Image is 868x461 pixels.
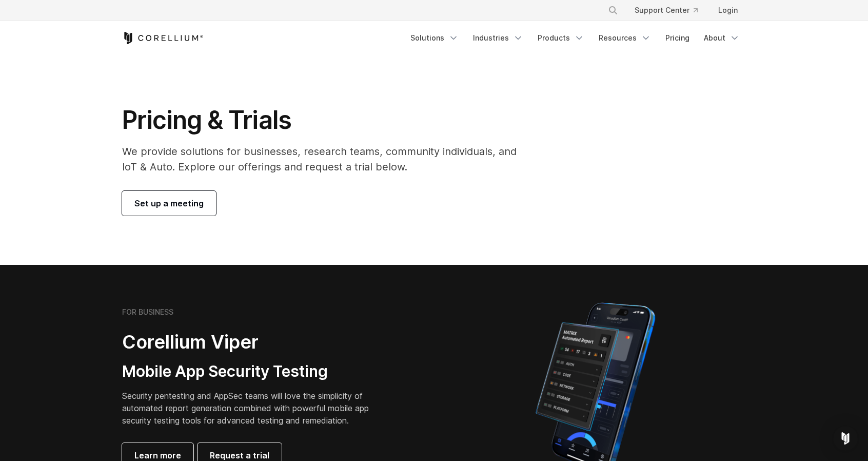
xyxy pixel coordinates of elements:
a: About [698,29,746,47]
div: Navigation Menu [596,1,746,20]
a: Pricing [659,29,696,47]
h1: Pricing & Trials [122,105,531,136]
h3: Mobile App Security Testing [122,362,385,381]
a: Support Center [626,1,706,20]
a: Industries [467,29,529,47]
a: Resources [593,29,657,47]
button: Search [604,1,622,20]
a: Set up a meeting [122,191,216,216]
a: Products [531,29,590,47]
span: Set up a meeting [134,197,204,209]
a: Corellium Home [122,32,204,44]
a: Login [710,1,746,20]
p: Security pentesting and AppSec teams will love the simplicity of automated report generation comb... [122,390,385,427]
p: We provide solutions for businesses, research teams, community individuals, and IoT & Auto. Explo... [122,144,531,175]
div: Navigation Menu [404,29,746,47]
a: Solutions [404,29,465,47]
div: Open Intercom Messenger [833,426,858,451]
h2: Corellium Viper [122,331,385,354]
h6: FOR BUSINESS [122,308,173,317]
